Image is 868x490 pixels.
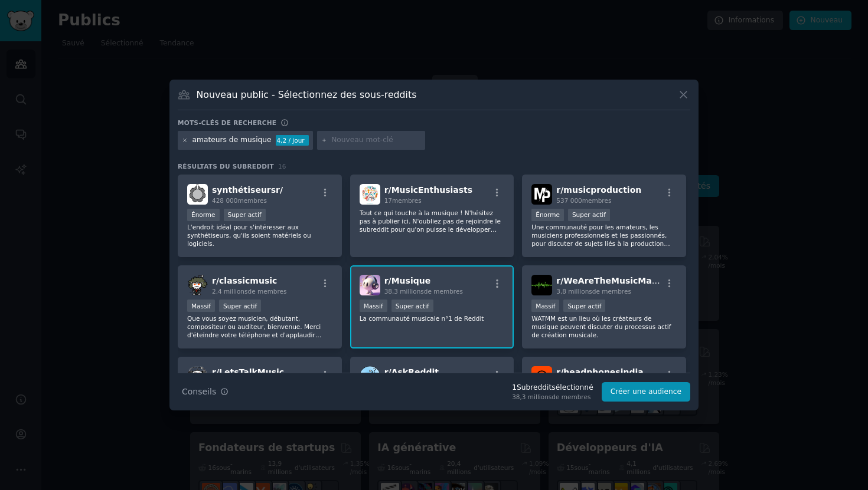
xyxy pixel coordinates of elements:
[602,382,690,402] button: Créer une audience
[572,211,606,218] font: Super actif
[212,367,219,377] font: r/
[212,288,247,295] font: 2,4 millions
[384,367,391,377] font: r/
[360,275,380,295] img: Musique
[396,302,429,310] font: Super actif
[178,382,233,402] button: Conseils
[531,184,552,205] img: production musicale
[212,185,276,195] font: synthétiseurs
[223,302,257,310] font: Super actif
[556,367,563,377] font: r/
[563,185,641,195] font: musicproduction
[531,366,552,387] img: écouteursinde
[360,366,380,387] img: Demandez à Reddit
[197,89,417,100] font: Nouveau public - Sélectionnez des sous-reddits
[384,276,391,285] font: r/
[219,367,284,377] font: LetsTalkMusic
[228,211,262,218] font: Super actif
[364,302,383,310] font: Massif
[187,315,321,355] font: Que vous soyez musicien, débutant, compositeur ou auditeur, bienvenue. Merci d'éteindre votre tél...
[187,366,208,387] img: ParlonsMusique
[191,302,211,310] font: Massif
[536,302,555,310] font: Massif
[360,184,380,205] img: Passionnés de musique
[182,387,216,396] font: Conseils
[563,367,643,377] font: headphonesindia
[191,211,216,218] font: Énorme
[384,197,392,204] font: 17
[360,209,501,258] font: Tout ce qui touche à la musique ! N'hésitez pas à publier ici. N'oubliez pas de rejoindre le subr...
[517,383,552,392] font: Subreddit
[424,288,463,295] font: de membres
[556,276,563,285] font: r/
[556,197,582,204] font: 537 000
[611,387,681,396] font: Créer une audience
[512,383,517,392] font: 1
[187,223,311,247] font: L'endroit idéal pour s'intéresser aux synthétiseurs, qu'ils soient matériels ou logiciels.
[556,185,563,195] font: r/
[384,185,391,195] font: r/
[219,276,277,285] font: classicmusic
[391,367,439,377] font: AskReddit
[567,302,601,310] font: Super actif
[178,163,274,170] font: Résultats du subreddit
[187,184,208,205] img: synthétiseurs
[192,136,272,144] font: amateurs de musique
[531,315,671,338] font: WATMM est un lieu où les créateurs de musique peuvent discuter du processus actif de création mus...
[276,185,283,195] font: r/
[384,288,424,295] font: 38,3 millions
[360,315,484,322] font: La communauté musicale n°1 de Reddit
[512,393,552,400] font: 38,3 millions
[187,275,208,295] img: musique classique
[531,275,552,295] img: Nous sommes les créateurs de musique
[278,163,286,170] font: 16
[391,276,431,285] font: Musique
[276,137,304,144] font: 4,2 / jour
[552,393,590,400] font: de membres
[178,119,276,126] font: Mots-clés de recherche
[247,288,286,295] font: de membres
[212,276,219,285] font: r/
[531,223,670,280] font: Une communauté pour les amateurs, les musiciens professionnels et les passionnés, pour discuter d...
[212,197,237,204] font: 428 000
[536,211,560,218] font: Énorme
[556,288,592,295] font: 3,8 millions
[552,383,593,392] font: sélectionné
[391,185,472,195] font: MusicEnthusiasts
[237,197,267,204] font: membres
[331,135,421,146] input: Nouveau mot-clé
[592,288,631,295] font: de membres
[563,276,671,285] font: WeAreTheMusicMakers
[582,197,612,204] font: membres
[392,197,422,204] font: membres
